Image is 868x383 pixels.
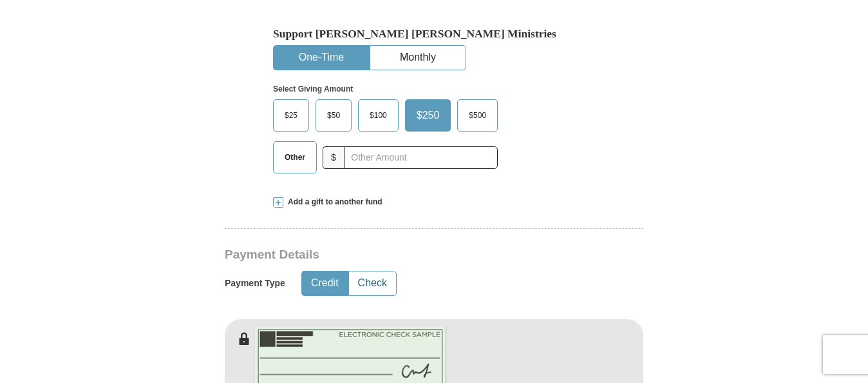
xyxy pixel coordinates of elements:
[278,106,304,125] span: $25
[363,106,393,125] span: $100
[225,248,553,262] h3: Payment Details
[370,46,466,70] button: Monthly
[410,106,446,125] span: $250
[278,148,312,167] span: Other
[283,197,382,208] span: Add a gift to another fund
[462,106,493,125] span: $500
[273,27,595,41] h5: Support [PERSON_NAME] [PERSON_NAME] Ministries
[225,278,285,289] h5: Payment Type
[349,271,396,295] button: Check
[321,106,346,125] span: $50
[344,146,498,169] input: Other Amount
[273,84,353,93] strong: Select Giving Amount
[274,46,369,70] button: One-Time
[323,146,344,169] span: $
[302,271,348,295] button: Credit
